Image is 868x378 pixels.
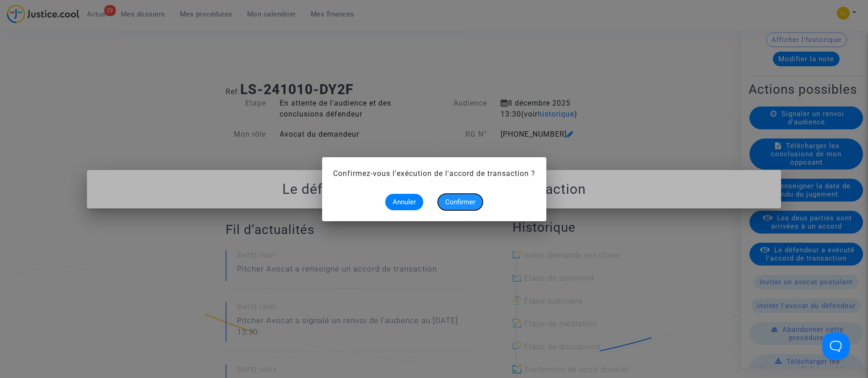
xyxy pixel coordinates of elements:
[438,194,483,210] button: Confirmer
[445,198,475,206] span: Confirmer
[385,194,423,210] button: Annuler
[333,169,535,178] span: Confirmez-vous l'exécution de l'accord de transaction ?
[822,332,850,360] iframe: Help Scout Beacon - Open
[393,198,416,206] span: Annuler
